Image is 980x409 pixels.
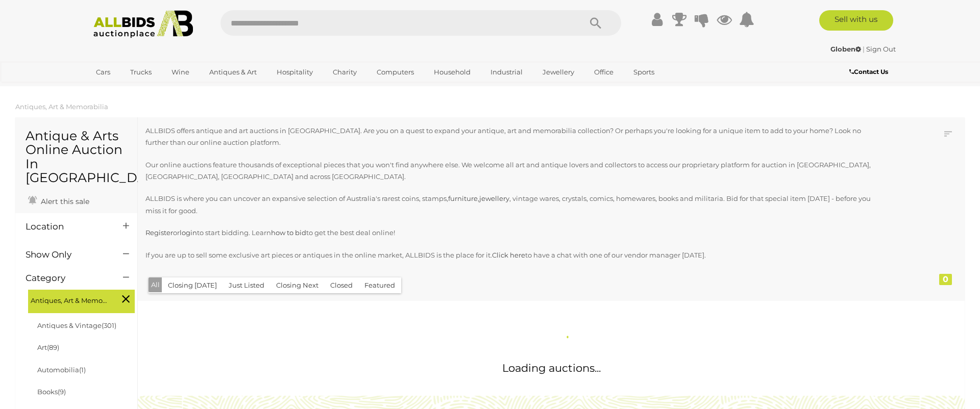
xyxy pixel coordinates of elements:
[37,388,66,396] a: Books(9)
[830,45,861,53] strong: Globen
[866,45,896,53] a: Sign Out
[15,103,108,111] a: Antiques, Art & Memorabilia
[26,193,92,208] a: Alert this sale
[324,277,359,293] button: Closed
[26,222,108,232] h4: Location
[79,366,86,374] span: (1)
[502,362,601,374] span: Loading auctions...
[38,197,89,206] span: Alert this sale
[849,66,891,78] a: Contact Us
[271,228,306,237] a: how to bid
[31,292,107,306] span: Antiques, Art & Memorabilia
[223,277,271,293] button: Just Listed
[270,64,320,81] a: Hospitality
[849,68,888,75] b: Contact Us
[124,64,158,81] a: Trucks
[863,45,865,53] span: |
[627,64,661,81] a: Sports
[26,129,127,185] h1: Antique & Arts Online Auction In [GEOGRAPHIC_DATA]
[427,64,477,81] a: Household
[479,194,509,202] a: jewellery
[162,277,223,293] button: Closing [DATE]
[587,64,620,81] a: Office
[89,64,117,81] a: Cars
[88,10,199,38] img: Allbids.com.au
[358,277,401,293] button: Featured
[89,81,175,97] a: [GEOGRAPHIC_DATA]
[47,343,59,351] span: (89)
[37,366,86,374] a: Automobilia(1)
[203,64,263,81] a: Antiques & Art
[819,10,893,31] a: Sell with us
[145,249,882,261] p: If you are up to sell some exclusive art pieces or antiques in the online market, ALLBIDS is the ...
[270,277,325,293] button: Closing Next
[26,250,108,260] h4: Show Only
[165,64,196,81] a: Wine
[448,194,478,202] a: furniture
[145,125,882,149] p: ALLBIDS offers antique and art auctions in [GEOGRAPHIC_DATA]. Are you on a quest to expand your a...
[102,321,116,329] span: (301)
[939,274,952,285] div: 0
[326,64,363,81] a: Charity
[58,388,66,396] span: (9)
[145,228,173,237] a: Register
[37,321,116,329] a: Antiques & Vintage(301)
[26,273,108,283] h4: Category
[570,10,621,36] button: Search
[370,64,421,81] a: Computers
[492,251,525,259] a: Click here
[830,45,863,53] a: Globen
[145,159,882,183] p: Our online auctions feature thousands of exceptional pieces that you won't find anywhere else. We...
[536,64,581,81] a: Jewellery
[145,227,882,239] p: or to start bidding. Learn to get the best deal online!
[37,343,59,351] a: Art(89)
[145,193,882,217] p: ALLBIDS is where you can uncover an expansive selection of Australia's rarest coins, stamps, , , ...
[180,228,197,237] a: login
[149,277,162,292] button: All
[484,64,529,81] a: Industrial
